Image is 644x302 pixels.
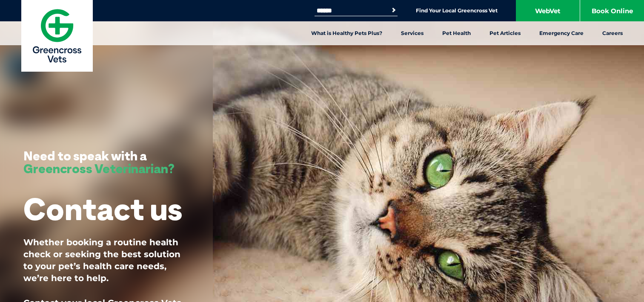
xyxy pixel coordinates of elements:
[302,21,392,45] a: What is Healthy Pets Plus?
[593,21,632,45] a: Careers
[23,236,189,284] p: Whether booking a routine health check or seeking the best solution to your pet’s health care nee...
[389,6,398,15] button: Search
[23,160,175,177] span: Greencross Veterinarian?
[392,21,433,45] a: Services
[433,21,480,45] a: Pet Health
[23,192,182,226] h1: Contact us
[23,149,175,175] h3: Need to speak with a
[416,7,498,14] a: Find Your Local Greencross Vet
[480,21,530,45] a: Pet Articles
[530,21,593,45] a: Emergency Care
